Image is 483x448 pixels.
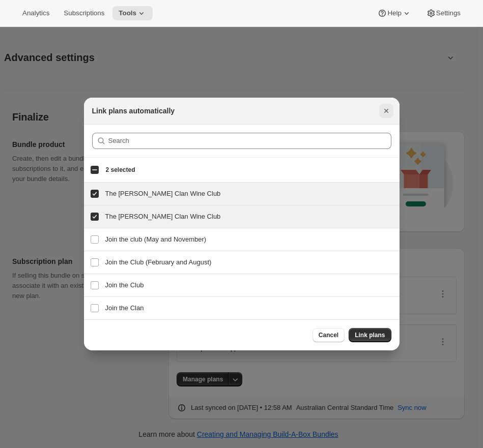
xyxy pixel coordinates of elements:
[105,189,393,199] h3: The [PERSON_NAME] Clan Wine Club
[22,9,49,17] span: Analytics
[64,9,104,17] span: Subscriptions
[105,257,393,267] h3: Join the Club (February and August)
[420,6,467,20] button: Settings
[387,9,401,17] span: Help
[105,234,393,245] h3: Join the club (May and November)
[371,6,417,20] button: Help
[92,106,175,116] h2: Link plans automatically
[16,6,55,20] button: Analytics
[349,328,391,342] button: Link plans
[319,331,338,339] span: Cancel
[355,331,385,339] span: Link plans
[112,6,153,20] button: Tools
[108,133,391,149] input: Search
[105,280,393,290] h3: Join the Club
[312,328,345,342] button: Cancel
[58,6,110,20] button: Subscriptions
[106,166,135,174] span: 2 selected
[105,212,393,222] h3: The [PERSON_NAME] Clan Wine Club
[105,303,393,313] h3: Join the Clan
[436,9,461,17] span: Settings
[119,9,136,17] span: Tools
[379,104,393,118] button: Close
